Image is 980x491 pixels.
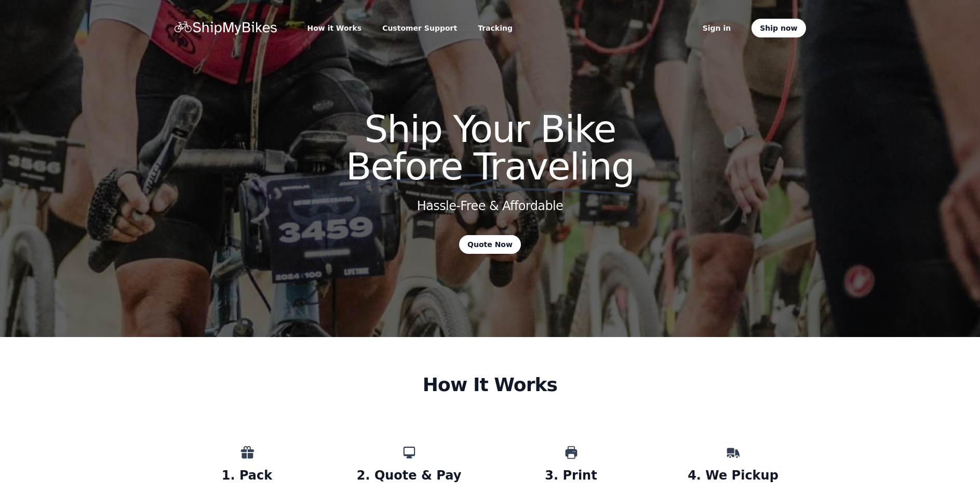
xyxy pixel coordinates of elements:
span: Before Traveling [346,145,634,188]
iframe: chat widget [936,449,970,481]
a: How it Works [303,21,366,35]
a: Home [174,21,278,35]
a: Ship now [751,19,806,37]
h2: Hassle-Free & Affordable [417,198,563,214]
a: Sign in [699,21,735,35]
a: Customer Support [378,21,461,35]
h3: 3. Print [499,460,644,483]
span: Ship now [760,23,797,33]
h1: Ship Your Bike [258,110,723,185]
h3: 2. Quote & Pay [337,460,482,483]
h3: 1. Pack [174,460,320,483]
h3: 4. We Pickup [661,460,806,483]
a: Tracking [474,21,517,35]
h2: How It Works [316,374,665,395]
a: Quote Now [459,235,521,254]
